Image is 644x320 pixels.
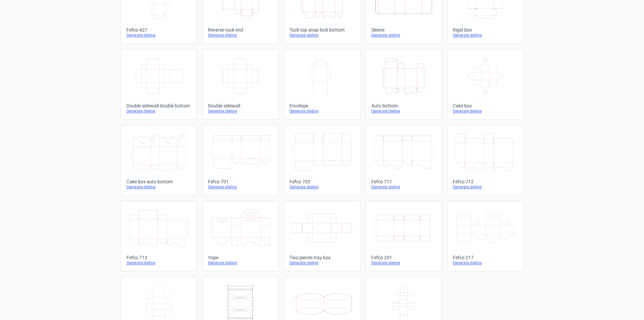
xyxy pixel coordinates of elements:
[208,179,273,184] div: Fefco 701
[289,179,354,184] div: Fefco 703
[289,103,354,108] div: Envelope
[289,33,354,38] div: Generate dieline
[371,27,436,33] div: Sleeve
[289,260,354,266] div: Generate dieline
[453,255,518,260] div: Fefco 217
[208,33,273,38] div: Generate dieline
[366,201,442,271] a: Fefco 201Generate dieline
[289,108,354,114] div: Generate dieline
[453,103,518,108] div: Cake box
[208,260,273,266] div: Generate dieline
[371,179,436,184] div: Fefco 711
[453,27,518,33] div: Rigid box
[447,201,523,271] a: Fefco 217Generate dieline
[366,125,442,195] a: Fefco 711Generate dieline
[208,108,273,114] div: Generate dieline
[371,33,436,38] div: Generate dieline
[371,103,436,108] div: Auto bottom
[447,49,523,120] a: Cake boxGenerate dieline
[126,103,191,108] div: Double sidewall double bottom
[208,184,273,190] div: Generate dieline
[126,108,191,114] div: Generate dieline
[447,125,523,195] a: Fefco 712Generate dieline
[126,33,191,38] div: Generate dieline
[202,49,278,120] a: Double sidewallGenerate dieline
[208,103,273,108] div: Double sidewall
[453,184,518,190] div: Generate dieline
[289,184,354,190] div: Generate dieline
[126,255,191,260] div: Fefco 713
[121,201,197,271] a: Fefco 713Generate dieline
[208,27,273,33] div: Reverse tuck end
[202,125,278,195] a: Fefco 701Generate dieline
[289,255,354,260] div: Two pieces tray box
[121,125,197,195] a: Cake box auto bottomGenerate dieline
[121,49,197,120] a: Double sidewall double bottomGenerate dieline
[453,108,518,114] div: Generate dieline
[371,184,436,190] div: Generate dieline
[126,184,191,190] div: Generate dieline
[453,179,518,184] div: Fefco 712
[289,27,354,33] div: Tuck top snap lock bottom
[371,108,436,114] div: Generate dieline
[126,260,191,266] div: Generate dieline
[453,33,518,38] div: Generate dieline
[126,179,191,184] div: Cake box auto bottom
[453,260,518,266] div: Generate dieline
[371,255,436,260] div: Fefco 201
[208,255,273,260] div: Yope
[366,49,442,120] a: Auto bottomGenerate dieline
[284,49,360,120] a: EnvelopeGenerate dieline
[284,125,360,195] a: Fefco 703Generate dieline
[284,201,360,271] a: Two pieces tray boxGenerate dieline
[371,260,436,266] div: Generate dieline
[202,201,278,271] a: YopeGenerate dieline
[126,27,191,33] div: Fefco 427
